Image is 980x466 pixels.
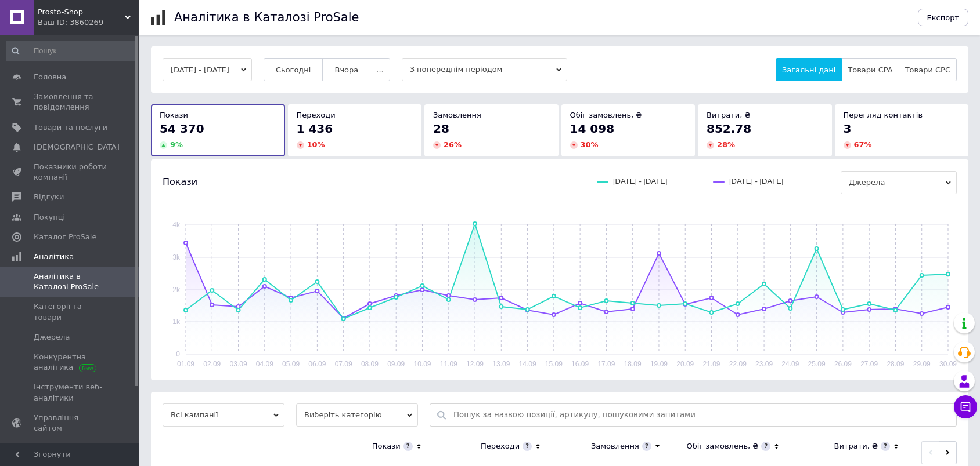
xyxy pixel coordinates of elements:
[376,65,383,74] span: ...
[844,111,923,119] span: Перегляд контактів
[322,58,370,81] button: Вчора
[282,360,300,368] text: 05.09
[256,360,273,368] text: 04.09
[413,360,431,368] text: 10.09
[860,360,878,368] text: 27.09
[519,360,536,368] text: 14.09
[913,360,931,368] text: 29.09
[160,111,188,119] span: Покази
[717,140,735,149] span: 28 %
[160,122,204,136] span: 54 370
[707,122,751,136] span: 852.78
[841,171,957,194] span: Джерела
[34,332,70,343] span: Джерела
[34,413,107,434] span: Управління сайтом
[918,9,969,26] button: Експорт
[570,111,642,119] span: Обіг замовлень, ₴
[170,140,183,149] span: 9 %
[308,360,326,368] text: 06.09
[34,162,107,183] span: Показники роботи компанії
[905,65,950,74] span: Товари CPC
[939,360,957,368] text: 30.09
[307,140,325,149] span: 10 %
[545,360,563,368] text: 15.09
[676,360,694,368] text: 20.09
[781,360,799,368] text: 24.09
[899,58,957,81] button: Товари CPC
[34,382,107,403] span: Інструменти веб-аналітики
[177,360,194,368] text: 01.09
[686,441,758,452] div: Обіг замовлень, ₴
[776,58,842,81] button: Загальні дані
[34,212,65,223] span: Покупці
[230,360,247,368] text: 03.09
[34,72,66,82] span: Головна
[729,360,747,368] text: 22.09
[492,360,510,368] text: 13.09
[887,360,904,368] text: 28.09
[38,17,139,28] div: Ваш ID: 3860269
[163,176,197,188] span: Покази
[571,360,589,368] text: 16.09
[361,360,379,368] text: 08.09
[297,122,333,136] span: 1 436
[650,360,668,368] text: 19.09
[34,252,74,262] span: Аналітика
[172,286,181,294] text: 2k
[34,92,107,112] span: Замовлення та повідомлення
[444,140,462,149] span: 26 %
[782,65,835,74] span: Загальні дані
[34,232,96,242] span: Каталог ProSale
[34,142,120,152] span: [DEMOGRAPHIC_DATA]
[34,122,107,133] span: Товари та послуги
[6,41,136,61] input: Пошук
[172,221,181,229] text: 4k
[402,58,567,81] span: З попереднім періодом
[334,65,358,74] span: Вчора
[570,122,615,136] span: 14 098
[834,360,852,368] text: 26.09
[844,122,852,136] span: 3
[163,403,284,427] span: Всі кампанії
[466,360,484,368] text: 12.09
[34,271,107,292] span: Аналітика в Каталозі ProSale
[581,140,599,149] span: 30 %
[755,360,773,368] text: 23.09
[174,10,359,24] h1: Аналітика в Каталозі ProSale
[370,58,390,81] button: ...
[703,360,720,368] text: 21.09
[264,58,323,81] button: Сьогодні
[276,65,311,74] span: Сьогодні
[176,350,180,358] text: 0
[624,360,642,368] text: 18.09
[38,7,125,17] span: Prosto-Shop
[848,65,892,74] span: Товари CPA
[854,140,872,149] span: 67 %
[172,253,181,261] text: 3k
[203,360,221,368] text: 02.09
[453,404,950,426] input: Пошук за назвою позиції, артикулу, пошуковими запитами
[372,441,401,452] div: Покази
[597,360,615,368] text: 17.09
[481,441,520,452] div: Переходи
[335,360,352,368] text: 07.09
[707,111,751,119] span: Витрати, ₴
[163,58,252,81] button: [DATE] - [DATE]
[34,352,107,373] span: Конкурентна аналітика
[927,13,960,22] span: Експорт
[387,360,405,368] text: 09.09
[297,111,336,119] span: Переходи
[34,301,107,322] span: Категорії та товари
[808,360,826,368] text: 25.09
[172,318,181,326] text: 1k
[34,192,64,202] span: Відгуки
[440,360,457,368] text: 11.09
[296,403,418,427] span: Виберіть категорію
[591,441,639,452] div: Замовлення
[841,58,899,81] button: Товари CPA
[433,111,481,119] span: Замовлення
[954,395,977,418] button: Чат з покупцем
[433,122,449,136] span: 28
[834,441,878,452] div: Витрати, ₴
